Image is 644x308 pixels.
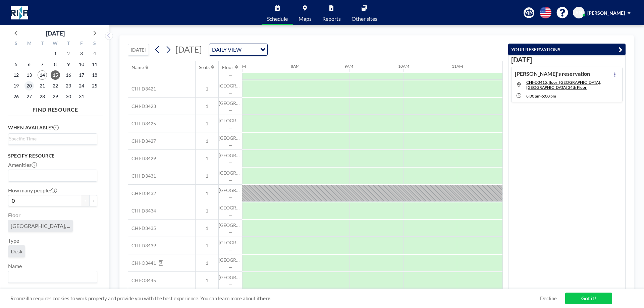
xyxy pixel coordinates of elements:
[51,81,60,90] span: Wednesday, October 22, 2025
[219,135,242,147] span: [GEOGRAPHIC_DATA], ...
[11,70,21,80] span: Sunday, October 12, 2025
[75,40,88,48] div: F
[90,49,99,58] span: Saturday, October 4, 2025
[211,45,243,54] span: DAILY VIEW
[36,40,49,48] div: T
[128,243,156,249] span: CHI-D3439
[11,81,21,90] span: Sunday, October 19, 2025
[219,83,242,95] span: [GEOGRAPHIC_DATA], ...
[196,156,218,162] span: 1
[128,121,156,127] span: CHI-D3425
[8,187,57,194] label: How many people?
[38,92,47,101] span: Tuesday, October 28, 2025
[51,92,60,101] span: Wednesday, October 29, 2025
[219,170,242,182] span: [GEOGRAPHIC_DATA], ...
[128,225,156,231] span: CHI-D3435
[244,45,256,54] input: Search for option
[352,16,377,21] span: Other sites
[219,187,242,199] span: [GEOGRAPHIC_DATA], ...
[128,260,156,266] span: CHI-O3441
[128,156,156,162] span: CHI-D3429
[38,70,47,80] span: Tuesday, October 14, 2025
[24,70,34,80] span: Monday, October 13, 2025
[24,92,34,101] span: Monday, October 27, 2025
[196,225,218,231] span: 1
[196,86,218,92] span: 1
[128,86,156,92] span: CHI-D3421
[8,153,97,159] h3: Specify resource
[9,135,93,142] input: Search for option
[8,212,20,219] label: Floor
[64,70,73,80] span: Thursday, October 16, 2025
[540,295,557,302] a: Decline
[515,70,590,77] h4: [PERSON_NAME]'s reservation
[90,60,99,69] span: Saturday, October 11, 2025
[219,222,242,234] span: [GEOGRAPHIC_DATA], ...
[196,138,218,144] span: 1
[222,64,233,70] div: Floor
[267,16,288,21] span: Schedule
[452,64,463,69] div: 11AM
[199,64,210,70] div: Seats
[219,100,242,112] span: [GEOGRAPHIC_DATA], ...
[128,103,156,109] span: CHI-D3423
[511,56,623,64] h3: [DATE]
[196,103,218,109] span: 1
[64,81,73,90] span: Thursday, October 23, 2025
[128,208,156,214] span: CHI-D3434
[175,44,202,54] span: [DATE]
[128,44,149,56] button: [DATE]
[77,92,86,101] span: Friday, October 31, 2025
[196,278,218,284] span: 1
[8,271,97,283] div: Search for option
[196,190,218,196] span: 1
[88,40,101,48] div: S
[291,64,300,69] div: 8AM
[77,60,86,69] span: Friday, October 10, 2025
[209,44,267,55] div: Search for option
[219,257,242,269] span: [GEOGRAPHIC_DATA], ...
[81,195,89,206] button: -
[77,81,86,90] span: Friday, October 24, 2025
[219,152,242,164] span: [GEOGRAPHIC_DATA], ...
[219,240,242,251] span: [GEOGRAPHIC_DATA], ...
[11,248,22,254] span: Desk
[565,293,612,304] a: Got it!
[11,92,21,101] span: Sunday, October 26, 2025
[526,94,540,99] span: 8:00 AM
[398,64,409,69] div: 10AM
[51,49,60,58] span: Wednesday, October 1, 2025
[8,162,37,168] label: Amenities
[8,237,19,244] label: Type
[64,92,73,101] span: Thursday, October 30, 2025
[11,223,70,229] span: [GEOGRAPHIC_DATA], ...
[8,263,22,269] label: Name
[10,295,540,302] span: Roomzilla requires cookies to work properly and provide you with the best experience. You can lea...
[77,70,86,80] span: Friday, October 17, 2025
[9,171,93,180] input: Search for option
[11,60,21,69] span: Sunday, October 5, 2025
[587,10,625,16] span: [PERSON_NAME]
[90,81,99,90] span: Saturday, October 25, 2025
[46,28,65,38] div: [DATE]
[49,40,62,48] div: W
[131,64,144,70] div: Name
[196,121,218,127] span: 1
[23,40,36,48] div: M
[128,138,156,144] span: CHI-D3427
[128,173,156,179] span: CHI-D3431
[322,16,341,21] span: Reports
[196,260,218,266] span: 1
[24,81,34,90] span: Monday, October 20, 2025
[219,205,242,217] span: [GEOGRAPHIC_DATA], ...
[8,104,103,113] h4: FIND RESOURCE
[128,190,156,196] span: CHI-D3432
[62,40,75,48] div: T
[575,10,582,16] span: AN
[10,40,23,48] div: S
[8,170,97,181] div: Search for option
[540,94,542,99] span: -
[299,16,312,21] span: Maps
[24,60,34,69] span: Monday, October 6, 2025
[344,64,353,69] div: 9AM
